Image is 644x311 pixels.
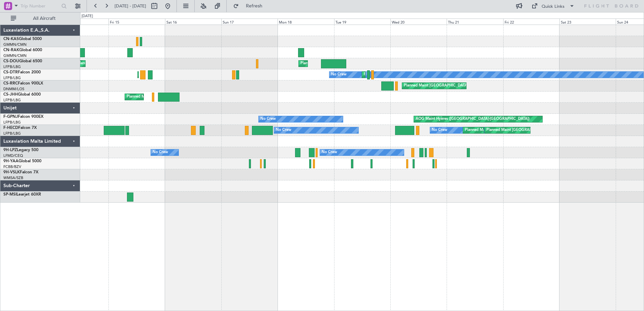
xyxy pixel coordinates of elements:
span: F-GPNJ [3,115,18,119]
a: CN-KASGlobal 5000 [3,37,42,41]
a: CS-DTRFalcon 2000 [3,70,41,74]
a: WMSA/SZB [3,175,23,180]
div: Sat 16 [165,19,221,25]
a: 9H-VSLKFalcon 7X [3,170,38,174]
input: Trip Number [21,1,59,11]
a: SP-MSILearjet 60XR [3,193,41,197]
button: Refresh [230,1,270,11]
div: AOG Maint Hyères ([GEOGRAPHIC_DATA]-[GEOGRAPHIC_DATA]) [416,114,529,124]
div: Sun 17 [221,19,278,25]
div: No Crew [331,70,347,80]
a: CN-RAKGlobal 6000 [3,48,42,52]
div: Fri 15 [108,19,165,25]
div: Fri 22 [503,19,559,25]
div: No Crew [322,147,337,158]
div: Sat 23 [559,19,616,25]
div: Planned Maint [GEOGRAPHIC_DATA] ([GEOGRAPHIC_DATA]) [127,92,233,102]
a: LFMD/CEQ [3,153,23,158]
div: Planned Maint [GEOGRAPHIC_DATA] ([GEOGRAPHIC_DATA]) [300,59,407,69]
a: CS-JHHGlobal 6000 [3,93,41,97]
div: No Crew [153,147,168,158]
a: CS-RRCFalcon 900LX [3,81,43,85]
div: Thu 21 [447,19,503,25]
a: F-GPNJFalcon 900EX [3,115,43,119]
div: Thu 14 [52,19,108,25]
a: LFPB/LBG [3,98,21,103]
span: [DATE] - [DATE] [115,3,146,9]
div: No Crew [260,114,276,124]
div: Planned Maint [GEOGRAPHIC_DATA] ([GEOGRAPHIC_DATA]) [486,125,592,135]
div: Tue 19 [334,19,390,25]
span: CN-KAS [3,37,19,41]
div: Planned Maint [GEOGRAPHIC_DATA] ([GEOGRAPHIC_DATA]) [404,81,510,91]
span: F-HECD [3,126,18,130]
span: CS-JHH [3,93,18,97]
span: CS-RRC [3,81,18,85]
a: F-HECDFalcon 7X [3,126,37,130]
span: SP-MSI [3,193,17,197]
span: CS-DTR [3,70,18,74]
span: 9H-YAA [3,159,19,163]
a: LFPB/LBG [3,120,21,125]
div: Planned Maint [GEOGRAPHIC_DATA] ([GEOGRAPHIC_DATA]) [465,125,571,135]
div: [DATE] [82,13,93,19]
div: Mon 18 [278,19,334,25]
span: CS-DOU [3,59,19,63]
a: GMMN/CMN [3,53,27,58]
div: Planned Maint Sofia [364,70,398,80]
a: 9H-LPZLegacy 500 [3,148,38,152]
div: No Crew [432,125,447,135]
a: LFPB/LBG [3,131,21,136]
div: Quick Links [542,3,565,10]
span: Refresh [240,4,268,8]
button: All Aircraft [7,13,73,24]
span: All Aircraft [18,16,71,21]
div: No Crew [276,125,291,135]
a: FCBB/BZV [3,164,21,169]
a: CS-DOUGlobal 6500 [3,59,42,63]
span: 9H-LPZ [3,148,17,152]
button: Quick Links [528,1,578,11]
div: Wed 20 [390,19,447,25]
span: 9H-VSLK [3,170,20,174]
a: DNMM/LOS [3,87,24,92]
span: CN-RAK [3,48,19,52]
a: LFPB/LBG [3,75,21,80]
a: LFPB/LBG [3,64,21,69]
a: GMMN/CMN [3,42,27,47]
a: 9H-YAAGlobal 5000 [3,159,41,163]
